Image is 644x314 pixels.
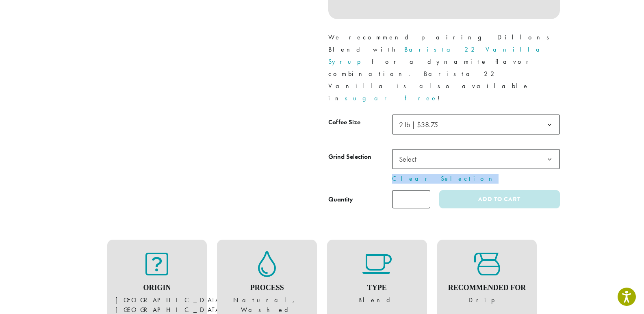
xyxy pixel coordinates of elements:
input: Product quantity [392,190,430,208]
button: Add to cart [439,190,559,208]
a: sugar-free [345,94,438,102]
h4: Process [225,284,309,292]
span: 2 lb | $38.75 [396,117,446,132]
span: Select [396,151,425,167]
span: Select [392,149,560,169]
h4: Recommended For [445,284,529,292]
div: Quantity [328,195,353,204]
figure: Drip [445,251,529,305]
a: Barista 22 Vanilla Syrup [328,45,546,66]
label: Grind Selection [328,151,392,163]
span: 2 lb | $38.75 [392,115,560,134]
span: 2 lb | $38.75 [399,120,438,129]
p: We recommend pairing Dillons Blend with for a dynamite flavor combination. Barista 22 Vanilla is ... [328,31,560,104]
h4: Origin [115,284,199,292]
a: Clear Selection [392,174,560,184]
h4: Type [335,284,419,292]
figure: Blend [335,251,419,305]
label: Coffee Size [328,117,392,128]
